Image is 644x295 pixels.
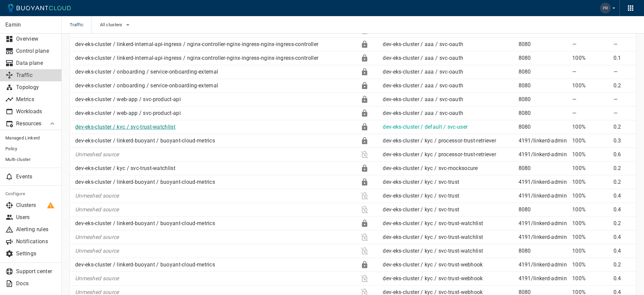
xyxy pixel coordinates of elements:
p: 0.4 [613,206,631,213]
p: 4191 / linkerd-admin [519,151,567,158]
img: Priya Namasivayam [600,3,611,13]
a: dev-eks-cluster / linkerd-buoyant / buoyant-cloud-metrics [75,220,215,226]
p: 0.4 [613,234,631,241]
p: 4191 / linkerd-admin [519,220,567,227]
p: 8080 [519,82,567,89]
p: 4191 / linkerd-admin [519,137,567,144]
p: 100% [572,193,608,199]
a: dev-eks-cluster / linkerd-internal-api-ingress / nginx-controller-nginx-ingress-nginx-ingress-con... [75,41,318,47]
div: Plaintext [361,275,369,283]
p: — [613,110,631,117]
p: 100% [572,275,608,282]
a: dev-eks-cluster / kyc / svc-trust-watchlist [383,248,483,254]
p: Control plane [16,48,56,54]
a: dev-eks-cluster / aaa / svc-oauth [383,69,463,75]
p: Topology [16,84,56,91]
p: 4191 / linkerd-admin [519,275,567,282]
p: 100% [572,124,608,130]
p: 0.3 [613,137,631,144]
h5: Configure [5,191,56,197]
p: Unmeshed source [75,275,355,282]
p: 0.1 [613,55,631,61]
a: dev-eks-cluster / aaa / svc-oauth [383,96,463,102]
p: Events [16,173,56,180]
a: dev-eks-cluster / kyc / svc-trust-watchlist [383,220,483,226]
p: 100% [572,165,608,172]
div: Plaintext [361,206,369,214]
p: Resources [16,120,43,127]
p: Users [16,214,56,221]
p: 8080 [519,124,567,130]
p: 100% [572,206,608,213]
p: — [613,96,631,103]
a: dev-eks-cluster / kyc / svc-trust-webhook [383,261,483,268]
p: 4191 / linkerd-admin [519,261,567,268]
p: — [572,96,608,103]
p: Clusters [16,202,56,209]
p: 100% [572,248,608,254]
p: 8080 [519,96,567,103]
a: dev-eks-cluster / web-app / svc-product-api [75,110,181,116]
a: dev-eks-cluster / kyc / svc-trust [383,193,459,199]
p: 8080 [519,248,567,254]
a: dev-eks-cluster / kyc / svc-trust [383,206,459,213]
p: Earnin [5,22,56,28]
p: 0.2 [613,165,631,172]
p: — [613,41,631,48]
a: dev-eks-cluster / kyc / svc-mocksocure [383,165,478,171]
span: All clusters [100,22,124,28]
p: Unmeshed source [75,193,355,199]
p: — [572,41,608,48]
p: 0.2 [613,220,631,227]
a: dev-eks-cluster / aaa / svc-oauth [383,55,463,61]
p: 100% [572,220,608,227]
a: dev-eks-cluster / kyc / svc-trust-watchlist [75,124,175,130]
p: 0.2 [613,124,631,130]
div: Plaintext [361,192,369,200]
p: Docs [16,280,56,287]
p: Traffic [16,72,56,79]
a: dev-eks-cluster / kyc / svc-trust-watchlist [383,234,483,240]
a: dev-eks-cluster / linkerd-internal-api-ingress / nginx-controller-nginx-ingress-nginx-ingress-con... [75,55,318,61]
p: 100% [572,55,608,61]
p: — [572,110,608,117]
a: dev-eks-cluster / linkerd-buoyant / buoyant-cloud-metrics [75,179,215,185]
div: Plaintext [361,247,369,255]
p: 0.4 [613,275,631,282]
p: 0.6 [613,151,631,158]
p: 4191 / linkerd-admin [519,193,567,199]
p: 100% [572,137,608,144]
p: 0.4 [613,193,631,199]
a: dev-eks-cluster / web-app / svc-product-api [75,96,181,102]
p: Workloads [16,108,56,115]
span: Multi-cluster [5,157,56,162]
p: Data plane [16,60,56,67]
p: 0.4 [613,248,631,254]
a: dev-eks-cluster / linkerd-buoyant / buoyant-cloud-metrics [75,261,215,268]
a: dev-eks-cluster / onboarding / service-onboarding-external [75,82,218,89]
span: Policy [5,146,56,152]
a: dev-eks-cluster / aaa / svc-oauth [383,41,463,47]
p: 100% [572,82,608,89]
p: Unmeshed source [75,234,355,241]
span: Managed Linkerd [5,135,56,141]
button: All clusters [100,20,132,30]
p: Unmeshed source [75,206,355,213]
p: Alerting rules [16,226,56,233]
a: dev-eks-cluster / aaa / svc-oauth [383,110,463,116]
a: dev-eks-cluster / onboarding / service-onboarding-external [75,69,218,75]
p: 0.2 [613,179,631,185]
p: 8080 [519,165,567,172]
p: 4191 / linkerd-admin [519,234,567,241]
p: 100% [572,234,608,241]
p: Settings [16,250,56,257]
p: Metrics [16,96,56,103]
p: — [572,69,608,75]
p: Overview [16,36,56,42]
p: 100% [572,179,608,185]
p: — [613,69,631,75]
a: dev-eks-cluster / default / svc-user [383,124,468,130]
p: 0.2 [613,82,631,89]
a: dev-eks-cluster / linkerd-buoyant / buoyant-cloud-metrics [75,137,215,144]
p: 8080 [519,110,567,117]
